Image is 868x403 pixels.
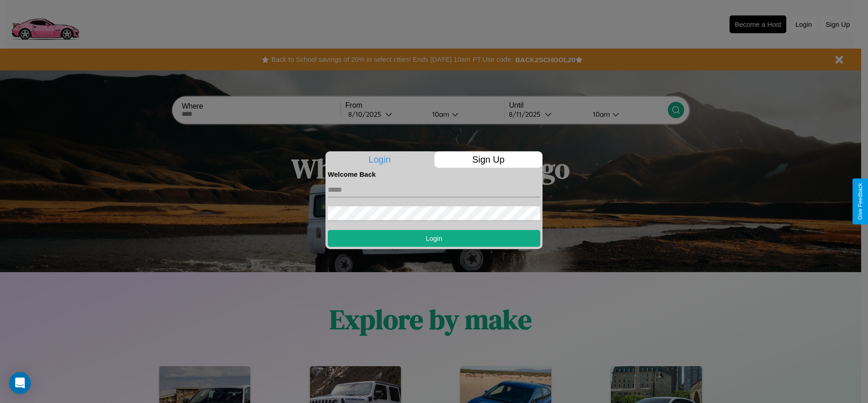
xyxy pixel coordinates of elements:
h4: Welcome Back [328,170,540,178]
div: Give Feedback [857,183,863,220]
div: Open Intercom Messenger [9,372,31,394]
p: Sign Up [434,151,543,168]
p: Login [325,151,434,168]
button: Login [328,230,540,247]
